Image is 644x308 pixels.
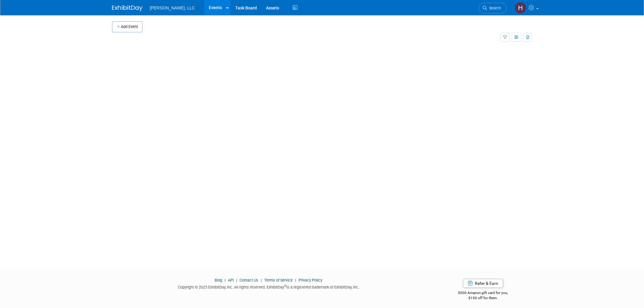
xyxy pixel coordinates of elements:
[112,283,425,290] div: Copyright © 2025 ExhibitDay, Inc. All rights reserved. ExhibitDay is a registered trademark of Ex...
[223,278,227,282] span: |
[112,21,142,32] button: Add Event
[479,3,507,13] a: Search
[264,278,293,282] a: Terms of Service
[240,278,258,282] a: Contact Us
[215,278,222,282] a: Blog
[150,5,195,10] span: [PERSON_NAME], LLC
[434,286,532,300] div: $500 Amazon gift card for you,
[515,2,526,14] img: Hannah Mulholland
[259,278,263,282] span: |
[299,278,322,282] a: Privacy Policy
[294,278,298,282] span: |
[434,296,532,301] div: $150 off for them.
[228,278,234,282] a: API
[487,6,501,10] span: Search
[463,279,503,288] a: Refer & Earn
[112,5,142,11] img: ExhibitDay
[235,278,239,282] span: |
[284,284,286,288] sup: ®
